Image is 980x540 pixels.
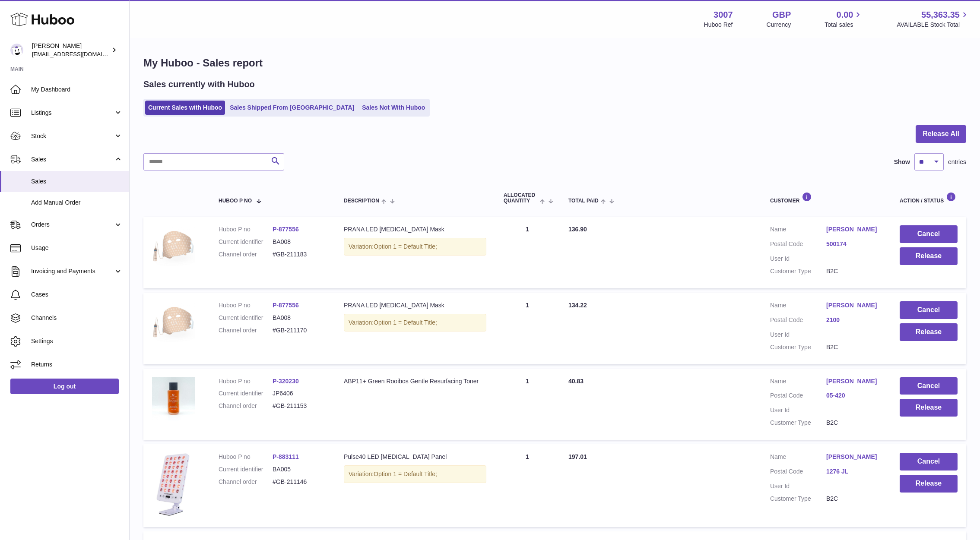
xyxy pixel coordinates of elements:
[826,377,882,385] a: [PERSON_NAME]
[568,226,587,233] span: 136.90
[273,465,327,474] dd: BA005
[921,9,960,21] span: 55,363.35
[273,402,327,410] dd: #GB-211153
[10,379,119,394] a: Log out
[495,217,560,288] td: 1
[772,9,791,21] strong: GBP
[219,478,273,486] dt: Channel order
[10,44,23,57] img: bevmay@maysama.com
[31,360,123,369] span: Returns
[770,316,826,326] dt: Postal Code
[219,389,273,398] dt: Current identifier
[770,225,826,236] dt: Name
[495,369,560,440] td: 1
[152,377,195,420] img: 30071654760643.jpg
[31,85,123,94] span: My Dashboard
[826,225,882,234] a: [PERSON_NAME]
[273,238,327,246] dd: BA008
[900,301,958,319] button: Cancel
[770,419,826,427] dt: Customer Type
[770,406,826,414] dt: User Id
[897,9,970,29] a: 55,363.35 AVAILABLE Stock Total
[826,301,882,309] a: [PERSON_NAME]
[31,132,114,140] span: Stock
[770,301,826,312] dt: Name
[344,465,486,483] div: Variation:
[143,79,255,90] h2: Sales currently with Huboo
[900,192,958,204] div: Action / Status
[273,226,299,233] a: P-877556
[344,238,486,256] div: Variation:
[894,158,910,166] label: Show
[568,378,584,385] span: 40.83
[770,343,826,351] dt: Customer Type
[31,244,123,252] span: Usage
[568,302,587,309] span: 134.22
[374,243,437,250] span: Option 1 = Default Title;
[344,198,379,204] span: Description
[826,467,882,476] a: 1276 JL
[826,495,882,503] dd: B2C
[825,21,863,29] span: Total sales
[826,419,882,427] dd: B2C
[273,389,327,398] dd: JP6406
[900,247,958,265] button: Release
[504,193,538,204] span: ALLOCATED Quantity
[770,467,826,478] dt: Postal Code
[31,267,114,275] span: Invoicing and Payments
[568,453,587,460] span: 197.01
[273,314,327,322] dd: BA008
[31,337,123,345] span: Settings
[31,155,114,164] span: Sales
[31,109,114,117] span: Listings
[568,198,599,204] span: Total paid
[32,51,127,57] span: [EMAIL_ADDRESS][DOMAIN_NAME]
[374,319,437,326] span: Option 1 = Default Title;
[219,326,273,335] dt: Channel order
[770,331,826,339] dt: User Id
[219,402,273,410] dt: Channel order
[219,198,252,204] span: Huboo P no
[825,9,863,29] a: 0.00 Total sales
[770,482,826,490] dt: User Id
[31,221,114,229] span: Orders
[770,392,826,402] dt: Postal Code
[826,392,882,400] a: 05-420
[344,377,486,385] div: ABP11+ Green Rooibos Gentle Resurfacing Toner
[916,125,966,143] button: Release All
[770,495,826,503] dt: Customer Type
[273,453,299,460] a: P-883111
[767,21,791,29] div: Currency
[826,453,882,461] a: [PERSON_NAME]
[770,453,826,463] dt: Name
[344,314,486,332] div: Variation:
[31,199,123,207] span: Add Manual Order
[714,9,733,21] strong: 3007
[152,301,195,344] img: 30071704385433.jpg
[900,399,958,417] button: Release
[948,158,966,166] span: entries
[219,301,273,309] dt: Huboo P no
[770,192,882,204] div: Customer
[273,478,327,486] dd: #GB-211146
[900,475,958,493] button: Release
[770,240,826,250] dt: Postal Code
[31,177,123,186] span: Sales
[344,225,486,234] div: PRANA LED [MEDICAL_DATA] Mask
[219,465,273,474] dt: Current identifier
[374,471,437,477] span: Option 1 = Default Title;
[770,255,826,263] dt: User Id
[31,314,123,322] span: Channels
[344,301,486,309] div: PRANA LED [MEDICAL_DATA] Mask
[495,293,560,364] td: 1
[770,267,826,275] dt: Customer Type
[273,302,299,309] a: P-877556
[219,314,273,322] dt: Current identifier
[273,378,299,385] a: P-320230
[826,267,882,275] dd: B2C
[826,343,882,351] dd: B2C
[32,42,110,58] div: [PERSON_NAME]
[219,377,273,385] dt: Huboo P no
[704,21,733,29] div: Huboo Ref
[770,377,826,388] dt: Name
